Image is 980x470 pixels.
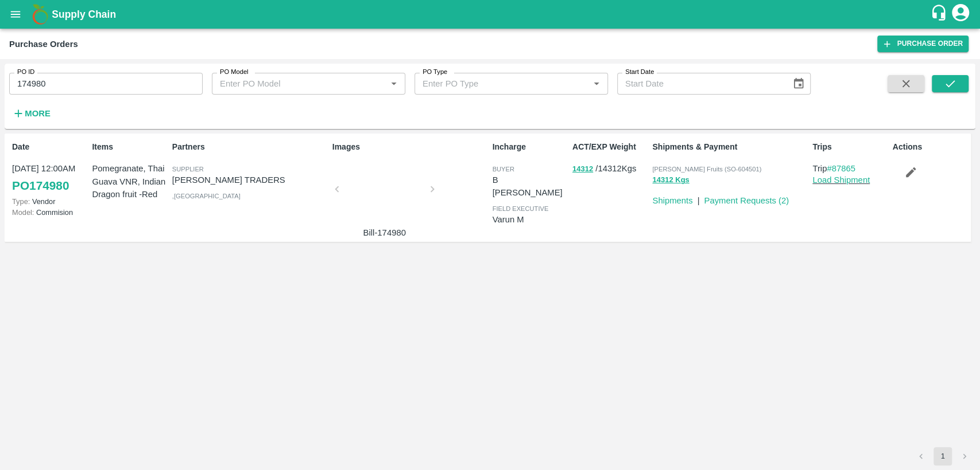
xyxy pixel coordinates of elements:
[12,175,69,196] a: PO174980
[418,76,571,91] input: Enter PO Type
[812,141,888,153] p: Trips
[52,6,930,22] a: Supply Chain
[910,447,975,465] nav: pagination navigation
[25,109,51,118] strong: More
[29,3,52,26] img: logo
[12,196,87,207] p: Vendor
[423,68,447,77] label: PO Type
[9,104,53,123] button: More
[492,213,567,226] p: Varun M
[172,166,204,173] span: Supplier
[12,208,34,217] span: Model:
[617,73,783,95] input: Start Date
[220,68,249,77] label: PO Model
[812,162,888,175] p: Trip
[172,193,241,199] span: , [GEOGRAPHIC_DATA]
[2,1,29,28] button: open drawer
[332,141,488,153] p: Images
[386,76,401,91] button: Open
[92,162,167,201] p: Pomegranate, Thai Guava VNR, Indian Dragon fruit -Red
[17,68,34,77] label: PO ID
[877,36,969,52] a: Purchase Order
[692,190,699,207] div: |
[92,141,167,153] p: Items
[933,447,952,465] button: page 1
[12,162,87,175] p: [DATE] 12:00AM
[950,2,971,26] div: account of current user
[172,174,328,186] p: [PERSON_NAME] TRADERS
[812,175,870,185] a: Load Shipment
[172,141,328,153] p: Partners
[893,141,968,153] p: Actions
[930,4,950,25] div: customer-support
[572,141,648,153] p: ACT/EXP Weight
[12,197,30,206] span: Type:
[12,207,87,218] p: Commision
[704,196,789,205] a: Payment Requests (2)
[492,174,567,199] p: B [PERSON_NAME]
[652,196,692,205] a: Shipments
[572,162,648,175] p: / 14312 Kgs
[9,73,203,95] input: Enter PO ID
[589,76,604,91] button: Open
[652,141,808,153] p: Shipments & Payment
[9,37,78,52] div: Purchase Orders
[572,163,593,176] button: 14312
[652,174,689,187] button: 14312 Kgs
[625,68,654,77] label: Start Date
[492,205,548,212] span: field executive
[492,166,514,173] span: buyer
[827,164,855,173] a: #87865
[652,166,761,173] span: [PERSON_NAME] Fruits (SO-604501)
[12,141,87,153] p: Date
[342,226,428,239] p: Bill-174980
[52,9,116,20] b: Supply Chain
[215,76,368,91] input: Enter PO Model
[788,73,809,95] button: Choose date
[492,141,567,153] p: Incharge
